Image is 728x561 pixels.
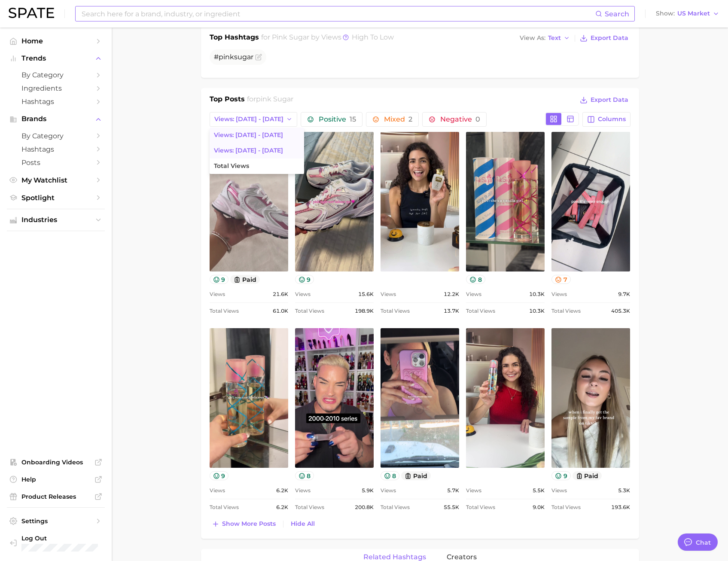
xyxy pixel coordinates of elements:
[7,515,105,527] a: Settings
[210,502,239,512] span: Total Views
[210,112,298,127] button: Views: [DATE] - [DATE]
[21,194,90,202] span: Spotlight
[219,53,234,61] span: pink
[7,213,105,226] button: Industries
[551,471,571,480] button: 9
[210,471,229,480] button: 9
[591,34,628,42] span: Export Data
[444,502,459,512] span: 55.5k
[363,553,426,561] span: related hashtags
[466,502,495,512] span: Total Views
[7,129,105,143] a: by Category
[21,176,90,184] span: My Watchlist
[551,306,581,316] span: Total Views
[551,502,581,512] span: Total Views
[677,11,710,16] span: US Market
[7,113,105,125] button: Brands
[214,116,283,123] span: Views: [DATE] - [DATE]
[273,289,288,299] span: 21.6k
[381,502,410,512] span: Total Views
[605,10,629,18] span: Search
[7,95,105,108] a: Hashtags
[7,34,105,48] a: Home
[273,306,288,316] span: 61.0k
[214,147,283,154] span: Views: [DATE] - [DATE]
[352,33,394,41] span: high to low
[529,289,545,299] span: 10.3k
[384,116,412,123] span: Mixed
[440,116,480,123] span: Negative
[21,476,90,483] span: Help
[21,37,90,45] span: Home
[7,490,105,503] a: Product Releases
[401,471,431,480] button: paid
[295,289,311,299] span: Views
[548,36,561,40] span: Text
[466,289,481,299] span: Views
[551,289,567,299] span: Views
[295,275,314,284] button: 9
[591,96,628,104] span: Export Data
[291,520,315,527] span: Hide All
[656,11,675,16] span: Show
[7,174,105,187] a: My Watchlist
[358,289,374,299] span: 15.6k
[447,553,477,561] span: creators
[7,156,105,169] a: Posts
[261,32,394,44] h2: for by Views
[533,502,545,512] span: 9.0k
[551,485,567,496] span: Views
[7,456,105,469] a: Onboarding Videos
[319,116,356,123] span: Positive
[381,289,396,299] span: Views
[408,115,412,123] span: 2
[276,502,288,512] span: 6.2k
[573,471,602,480] button: paid
[7,532,105,554] a: Log out. Currently logged in with e-mail jacob.demos@robertet.com.
[444,289,459,299] span: 12.2k
[214,53,253,61] span: #
[81,6,595,21] input: Search here for a brand, industry, or ingredient
[529,306,545,316] span: 10.3k
[578,32,630,44] button: Export Data
[7,191,105,204] a: Spotlight
[355,502,374,512] span: 200.8k
[598,116,626,123] span: Columns
[21,115,90,123] span: Brands
[230,275,260,284] button: paid
[582,112,630,127] button: Columns
[466,485,481,496] span: Views
[350,115,356,123] span: 15
[210,485,225,496] span: Views
[7,68,105,82] a: by Category
[21,517,90,525] span: Settings
[210,289,225,299] span: Views
[355,306,374,316] span: 198.9k
[21,493,90,500] span: Product Releases
[654,8,722,19] button: ShowUS Market
[295,306,324,316] span: Total Views
[295,502,324,512] span: Total Views
[21,71,90,79] span: by Category
[214,131,283,139] span: Views: [DATE] - [DATE]
[9,8,54,18] img: SPATE
[256,95,293,103] span: pink sugar
[466,306,495,316] span: Total Views
[214,162,249,170] span: Total Views
[533,485,545,496] span: 5.5k
[210,518,278,530] button: Show more posts
[21,534,105,542] span: Log Out
[381,485,396,496] span: Views
[618,485,630,496] span: 5.3k
[466,275,485,284] button: 8
[7,52,105,65] button: Trends
[295,471,314,480] button: 8
[210,306,239,316] span: Total Views
[21,55,90,62] span: Trends
[381,306,410,316] span: Total Views
[362,485,374,496] span: 5.9k
[7,473,105,486] a: Help
[210,94,245,107] h1: Top Posts
[295,485,311,496] span: Views
[276,485,288,496] span: 6.2k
